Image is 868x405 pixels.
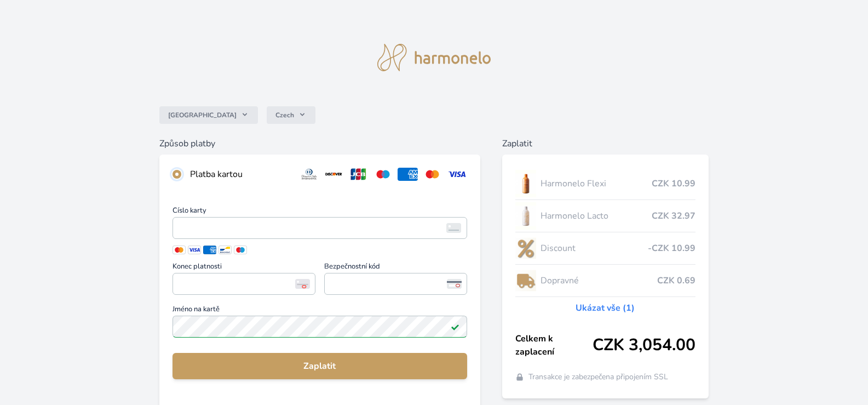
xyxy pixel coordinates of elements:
[652,209,695,223] span: CZK 32.97
[168,111,237,119] span: [GEOGRAPHIC_DATA]
[348,168,369,181] img: jcb.svg
[173,316,467,338] input: Jméno na kartěPlatné pole
[541,242,648,255] span: Discount
[329,276,462,292] iframe: Iframe pro bezpečnostní kód
[515,170,536,197] img: CLEAN_FLEXI_se_stinem_x-hi_(1)-lo.jpg
[373,168,393,181] img: maestro.svg
[515,267,536,294] img: delivery-lo.png
[173,306,467,316] span: Jméno na kartě
[159,137,480,150] h6: Způsob platby
[295,279,310,289] img: Konec platnosti
[657,274,695,287] span: CZK 0.69
[541,274,657,287] span: Dopravné
[377,44,491,71] img: logo.svg
[422,168,442,181] img: mc.svg
[502,137,709,150] h6: Zaplatit
[652,177,695,190] span: CZK 10.99
[324,263,467,273] span: Bezpečnostní kód
[324,168,344,181] img: discover.svg
[515,202,536,230] img: CLEAN_LACTO_se_stinem_x-hi-lo.jpg
[593,335,695,355] span: CZK 3,054.00
[173,263,315,273] span: Konec platnosti
[173,353,467,379] button: Zaplatit
[299,168,319,181] img: diners.svg
[576,301,635,315] a: Ukázat vše (1)
[398,168,418,181] img: amex.svg
[267,106,315,124] button: Czech
[177,220,462,236] iframe: Iframe pro číslo karty
[515,235,536,262] img: discount-lo.png
[173,207,467,217] span: Číslo karty
[177,276,311,292] iframe: Iframe pro datum vypršení platnosti
[275,111,294,119] span: Czech
[528,372,668,383] span: Transakce je zabezpečena připojením SSL
[648,242,695,255] span: -CZK 10.99
[181,360,458,373] span: Zaplatit
[159,106,258,124] button: [GEOGRAPHIC_DATA]
[446,223,461,233] img: card
[541,209,652,223] span: Harmonelo Lacto
[515,332,593,358] span: Celkem k zaplacení
[541,177,652,190] span: Harmonelo Flexi
[447,168,467,181] img: visa.svg
[451,322,459,331] img: Platné pole
[190,168,291,181] div: Platba kartou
